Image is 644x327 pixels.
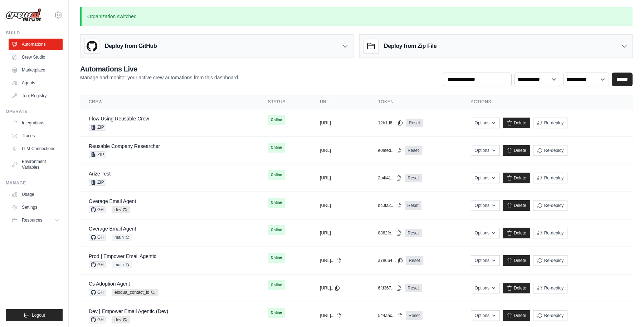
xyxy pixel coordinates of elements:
[105,42,157,50] h3: Deploy from GitHub
[533,255,568,266] button: Re-deploy
[80,74,239,81] p: Manage and monitor your active crew automations from this dashboard.
[112,234,132,241] span: main
[378,148,402,153] button: e0afed...
[112,316,130,323] span: dev
[462,95,633,109] th: Actions
[9,64,63,76] a: Marketplace
[471,118,500,128] button: Options
[80,95,259,109] th: Crew
[6,109,63,114] div: Operate
[112,289,158,296] span: eloqua_contact_id
[503,283,530,293] a: Delete
[533,310,568,321] button: Re-deploy
[405,174,421,182] a: Reset
[378,258,403,263] button: a78664...
[311,95,369,109] th: URL
[85,39,99,53] img: GitHub Logo
[89,316,106,323] span: GH
[89,124,106,131] span: ZIP
[471,255,500,266] button: Options
[9,117,63,129] a: Integrations
[405,229,421,237] a: Reset
[533,228,568,238] button: Re-deploy
[89,171,111,177] a: Arize Test
[268,308,285,318] span: Online
[9,189,63,200] a: Usage
[268,253,285,263] span: Online
[471,283,500,293] button: Options
[89,226,136,232] a: Overage Email Agent
[405,284,421,292] a: Reset
[503,255,530,266] a: Delete
[378,120,403,126] button: 12b1d6...
[112,206,130,213] span: dev
[406,311,423,320] a: Reset
[378,203,401,208] button: bc0fa2...
[9,39,63,50] a: Automations
[6,309,63,321] button: Logout
[89,253,156,259] a: Prod | Empower Email Agentic
[405,201,421,210] a: Reset
[268,280,285,290] span: Online
[89,308,168,314] a: Dev | Empower Email Agentic (Dev)
[9,143,63,154] a: LLM Connections
[9,156,63,173] a: Environment Variables
[9,130,63,142] a: Traces
[9,214,63,226] button: Resources
[533,200,568,211] button: Re-deploy
[471,200,500,211] button: Options
[268,115,285,125] span: Online
[533,145,568,156] button: Re-deploy
[533,173,568,183] button: Re-deploy
[112,261,132,268] span: main
[22,217,42,223] span: Resources
[268,225,285,235] span: Online
[9,202,63,213] a: Settings
[89,289,106,296] span: GH
[378,230,402,236] button: 8362fe...
[268,143,285,153] span: Online
[533,283,568,293] button: Re-deploy
[503,228,530,238] a: Delete
[9,90,63,101] a: Tool Registry
[80,64,239,74] h2: Automations Live
[268,198,285,208] span: Online
[378,175,402,181] button: 2b4f41...
[406,256,423,265] a: Reset
[6,180,63,186] div: Manage
[80,7,633,26] p: Organization switched
[503,200,530,211] a: Delete
[9,51,63,63] a: Crew Studio
[89,151,106,158] span: ZIP
[471,173,500,183] button: Options
[405,146,421,155] a: Reset
[471,310,500,321] button: Options
[89,234,106,241] span: GH
[6,8,42,22] img: Logo
[503,145,530,156] a: Delete
[503,118,530,128] a: Delete
[89,143,160,149] a: Reusable Company Researcher
[89,206,106,213] span: GH
[378,313,402,318] button: 544aac...
[268,170,285,180] span: Online
[89,261,106,268] span: GH
[89,116,149,122] a: Flow Using Reusable Crew
[259,95,311,109] th: Status
[9,77,63,89] a: Agents
[471,228,500,238] button: Options
[384,42,436,50] h3: Deploy from Zip File
[89,198,136,204] a: Overage Email Agent
[369,95,462,109] th: Token
[503,310,530,321] a: Delete
[503,173,530,183] a: Delete
[471,145,500,156] button: Options
[6,30,63,36] div: Build
[533,118,568,128] button: Re-deploy
[89,281,130,287] a: Cs Adoption Agent
[406,119,423,127] a: Reset
[378,285,402,291] button: 6fd367...
[89,179,106,186] span: ZIP
[32,312,45,318] span: Logout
